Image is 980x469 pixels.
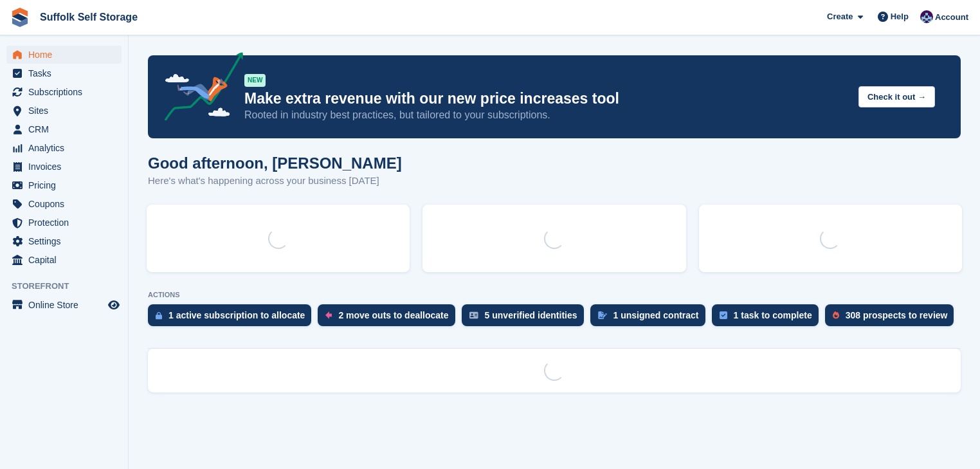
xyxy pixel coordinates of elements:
a: menu [6,176,122,194]
a: 308 prospects to review [825,304,961,333]
div: 2 move outs to deallocate [338,310,448,320]
p: Make extra revenue with our new price increases tool [244,89,848,108]
button: Check it out → [858,86,935,107]
span: Pricing [28,176,105,194]
h1: Good afternoon, [PERSON_NAME] [148,154,402,172]
a: Preview store [106,297,122,313]
a: menu [6,195,122,213]
a: 1 active subscription to allocate [148,304,318,333]
div: 5 unverified identities [485,310,577,320]
span: Analytics [28,139,105,157]
img: contract_signature_icon-13c848040528278c33f63329250d36e43548de30e8caae1d1a13099fd9432cc5.svg [598,311,607,319]
span: Help [891,10,909,23]
a: 5 unverified identities [462,304,590,333]
a: 1 task to complete [712,304,825,333]
span: Capital [28,251,105,269]
a: 2 move outs to deallocate [318,304,461,333]
img: stora-icon-8386f47178a22dfd0bd8f6a31ec36ba5ce8667c1dd55bd0f319d3a0aa187defe.svg [10,8,30,27]
img: William Notcutt [920,10,933,23]
span: Coupons [28,195,105,213]
a: menu [6,251,122,269]
img: price-adjustments-announcement-icon-8257ccfd72463d97f412b2fc003d46551f7dbcb40ab6d574587a9cd5c0d94... [154,52,244,125]
span: Sites [28,102,105,120]
span: Create [827,10,853,23]
a: Suffolk Self Storage [35,6,143,28]
a: menu [6,139,122,157]
p: Here's what's happening across your business [DATE] [148,174,402,189]
div: 1 active subscription to allocate [168,310,305,320]
span: Home [28,46,105,64]
a: menu [6,120,122,138]
a: menu [6,102,122,120]
img: task-75834270c22a3079a89374b754ae025e5fb1db73e45f91037f5363f120a921f8.svg [720,311,727,319]
span: Protection [28,214,105,232]
img: move_outs_to_deallocate_icon-f764333ba52eb49d3ac5e1228854f67142a1ed5810a6f6cc68b1a99e826820c5.svg [325,311,332,319]
a: 1 unsigned contract [590,304,712,333]
div: 1 task to complete [734,310,812,320]
p: ACTIONS [148,291,961,299]
div: 308 prospects to review [846,310,948,320]
a: menu [6,64,122,82]
span: Storefront [12,280,128,293]
span: Invoices [28,158,105,176]
span: Subscriptions [28,83,105,101]
span: Tasks [28,64,105,82]
a: menu [6,158,122,176]
a: menu [6,83,122,101]
div: 1 unsigned contract [613,310,699,320]
p: Rooted in industry best practices, but tailored to your subscriptions. [244,108,848,122]
a: menu [6,232,122,250]
span: Account [935,11,968,24]
span: Settings [28,232,105,250]
span: CRM [28,120,105,138]
img: active_subscription_to_allocate_icon-d502201f5373d7db506a760aba3b589e785aa758c864c3986d89f69b8ff3... [156,311,162,320]
span: Online Store [28,296,105,314]
img: verify_identity-adf6edd0f0f0b5bbfe63781bf79b02c33cf7c696d77639b501bdc392416b5a36.svg [469,311,478,319]
a: menu [6,296,122,314]
a: menu [6,46,122,64]
div: NEW [244,74,266,87]
img: prospect-51fa495bee0391a8d652442698ab0144808aea92771e9ea1ae160a38d050c398.svg [833,311,839,319]
a: menu [6,214,122,232]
